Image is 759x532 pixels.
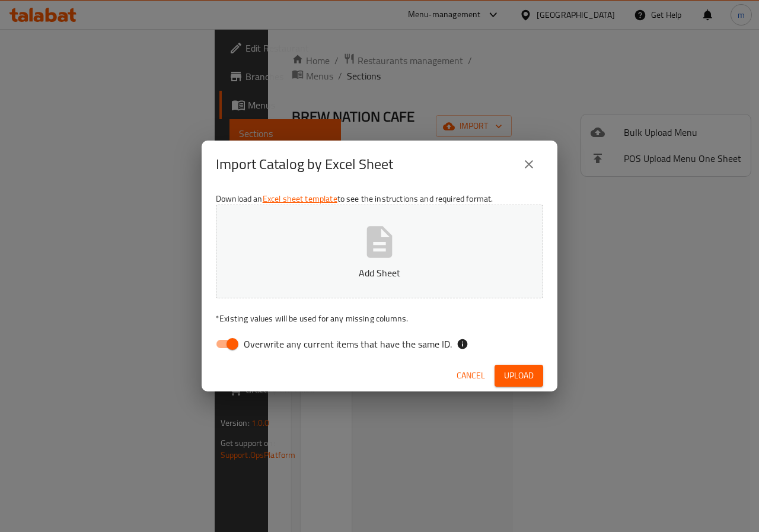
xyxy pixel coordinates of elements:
span: Cancel [457,368,485,383]
span: Upload [504,368,534,383]
h2: Import Catalog by Excel Sheet [216,155,393,174]
p: Add Sheet [234,266,525,280]
button: Add Sheet [216,205,543,298]
a: Excel sheet template [263,191,337,206]
p: Existing values will be used for any missing columns. [216,313,543,324]
div: Download an to see the instructions and required format. [202,188,557,360]
button: Upload [495,365,543,387]
svg: If the overwrite option isn't selected, then the items that match an existing ID will be ignored ... [457,338,468,350]
button: Cancel [452,365,490,387]
span: Overwrite any current items that have the same ID. [244,337,452,351]
button: close [515,150,543,179]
